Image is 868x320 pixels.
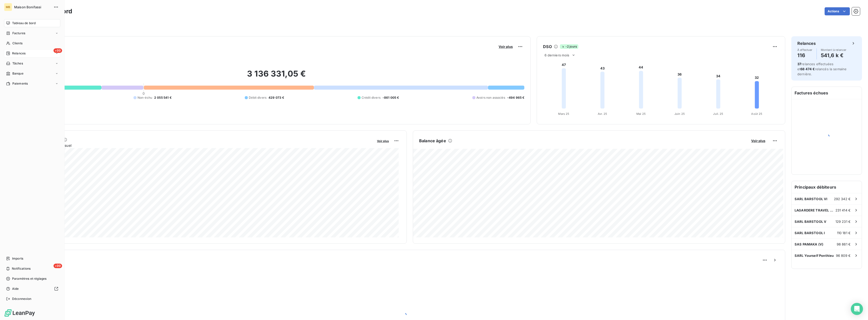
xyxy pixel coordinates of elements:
[751,112,763,116] tspan: Août 25
[560,44,578,49] span: -2 jours
[797,48,812,51] span: À effectuer
[383,95,399,100] span: -861 005 €
[797,51,812,59] h4: 116
[795,197,827,201] span: SARL BARSTOOL VI
[4,3,12,11] div: MB
[792,181,862,193] h6: Principaux débiteurs
[12,71,23,76] span: Banque
[750,138,767,143] button: Voir plus
[795,254,834,258] span: SARL Yourself Ponthieu
[800,67,815,71] span: 68 474 €
[12,276,46,281] span: Paramètres et réglages
[821,48,847,51] span: Montant à relancer
[12,61,23,66] span: Tâches
[53,264,62,268] span: +99
[795,242,823,246] span: SAS PAMAKA (V)
[4,285,60,293] a: Aide
[835,208,851,212] span: 231 414 €
[12,81,28,86] span: Paiements
[497,44,514,49] button: Voir plus
[797,62,847,76] span: relances effectuées et relancés la semaine dernière.
[837,231,851,235] span: 110 181 €
[558,112,569,116] tspan: Mars 25
[268,95,284,100] span: 429 073 €
[598,112,607,116] tspan: Avr. 25
[836,254,851,258] span: 96 809 €
[12,266,31,271] span: Notifications
[154,95,172,100] span: 2 055 541 €
[795,208,835,212] span: LAGARDERE TRAVEL RETAIL [GEOGRAPHIC_DATA]
[499,45,513,49] span: Voir plus
[29,143,373,148] span: Chiffre d'affaires mensuel
[507,95,525,100] span: -494 965 €
[4,80,60,88] a: Paiements
[835,220,851,224] span: 129 231 €
[713,112,723,116] tspan: Juil. 25
[53,48,62,53] span: +99
[545,53,569,57] span: 6 derniers mois
[476,95,505,100] span: Avoirs non associés
[377,139,389,143] span: Voir plus
[834,197,851,201] span: 292 342 €
[4,275,60,283] a: Paramètres et réglages
[837,242,851,246] span: 98 861 €
[751,139,765,143] span: Voir plus
[797,62,801,66] span: 37
[4,69,60,78] a: Banque
[419,138,446,144] h6: Balance âgée
[4,49,60,57] a: +99Relances
[12,21,36,25] span: Tableau de bord
[4,59,60,67] a: Tâches
[4,39,60,47] a: Clients
[12,41,22,46] span: Clients
[138,95,152,100] span: Non-échu
[12,287,19,291] span: Aide
[851,303,863,315] div: Open Intercom Messenger
[4,19,60,27] a: Tableau de bord
[543,44,552,50] h6: DSO
[797,40,816,46] h6: Relances
[12,297,32,301] span: Déconnexion
[636,112,646,116] tspan: Mai 25
[29,69,524,84] h2: 3 136 331,05 €
[375,138,390,143] button: Voir plus
[821,51,847,59] h4: 541,6 k €
[12,256,23,261] span: Imports
[674,112,685,116] tspan: Juin 25
[143,91,145,95] span: 0
[792,87,862,99] h6: Factures échues
[4,255,60,263] a: Imports
[4,29,60,37] a: Factures
[12,51,25,56] span: Relances
[795,231,825,235] span: SARL BARSTOOL I
[795,220,826,224] span: SARL BARSTOOL V
[12,31,25,35] span: Factures
[4,309,35,317] img: Logo LeanPay
[362,95,381,100] span: Crédit divers
[249,95,266,100] span: Débit divers
[14,5,50,9] span: Maison Bonifassi
[825,7,850,15] button: Actions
